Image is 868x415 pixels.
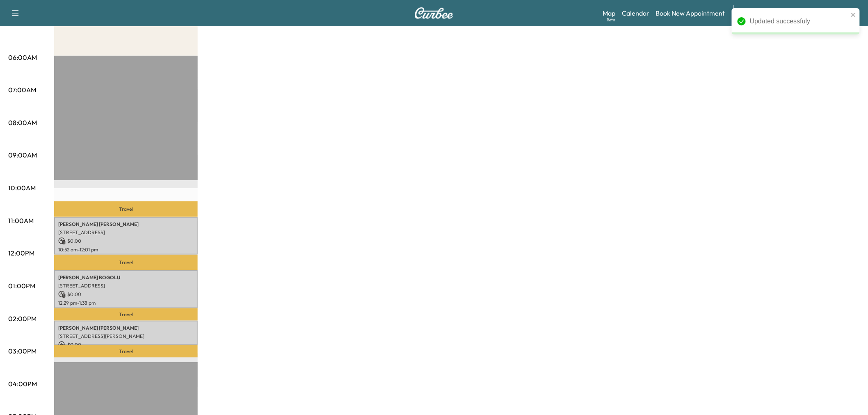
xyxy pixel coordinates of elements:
a: Calendar [622,8,649,18]
a: Book New Appointment [656,8,725,18]
p: Travel [54,308,198,321]
p: [STREET_ADDRESS] [58,283,194,289]
p: 06:00AM [8,52,37,62]
p: [STREET_ADDRESS] [58,229,194,236]
p: 11:00AM [8,216,34,226]
p: $ 0.00 [58,237,194,245]
p: 03:00PM [8,346,37,356]
p: [PERSON_NAME] BOGOLU [58,274,194,281]
p: 04:00PM [8,379,37,389]
div: Beta [607,17,615,23]
p: $ 0.00 [58,341,194,349]
p: [STREET_ADDRESS][PERSON_NAME] [58,333,194,340]
p: [PERSON_NAME] [PERSON_NAME] [58,325,194,331]
button: close [851,11,857,18]
p: 07:00AM [8,85,36,95]
p: 08:00AM [8,118,37,128]
p: 09:00AM [8,150,37,160]
p: [PERSON_NAME] [PERSON_NAME] [58,221,194,228]
p: Travel [54,255,198,270]
p: 10:52 am - 12:01 pm [58,246,194,253]
p: Travel [54,345,198,358]
img: Curbee Logo [414,7,454,19]
div: Updated successfuly [750,16,848,26]
a: MapBeta [603,8,615,18]
p: $ 0.00 [58,291,194,298]
p: Travel [54,201,198,217]
p: 01:00PM [8,281,35,291]
p: 12:00PM [8,248,34,258]
p: 02:00PM [8,314,37,324]
p: 12:29 pm - 1:38 pm [58,300,194,306]
p: 10:00AM [8,183,36,193]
